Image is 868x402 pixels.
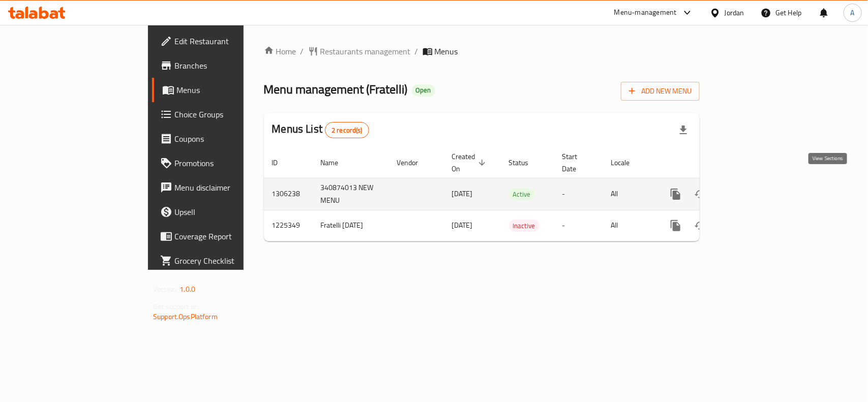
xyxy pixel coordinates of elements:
a: Promotions [152,151,293,175]
td: 340874013 NEW MENU [313,178,389,210]
span: Version: [153,283,178,296]
button: Change Status [688,213,712,238]
td: All [603,178,655,210]
a: Menu disclaimer [152,175,293,200]
div: Menu-management [614,7,677,19]
span: Get support on: [153,300,200,313]
a: Coupons [152,127,293,151]
span: Inactive [509,220,540,232]
table: enhanced table [264,147,769,241]
span: Created On [452,150,489,175]
span: Coupons [174,133,285,145]
a: Branches [152,53,293,78]
span: Add New Menu [629,85,692,98]
span: [DATE] [452,187,473,200]
div: Inactive [509,220,540,232]
span: Promotions [174,157,285,169]
a: Choice Groups [152,102,293,127]
td: - [554,210,603,241]
div: Jordan [725,7,744,18]
span: Menus [435,45,458,57]
a: Support.OpsPlatform [153,310,218,323]
span: 2 record(s) [325,126,369,135]
span: Upsell [174,206,285,218]
span: 1.0.0 [179,283,195,296]
span: Restaurants management [320,45,411,57]
span: [DATE] [452,219,473,232]
div: Export file [671,118,696,142]
a: Edit Restaurant [152,29,293,53]
span: Active [509,189,535,200]
span: Vendor [397,157,432,169]
td: - [554,178,603,210]
span: Status [509,157,542,169]
th: Actions [655,147,769,178]
a: Menus [152,78,293,102]
a: Grocery Checklist [152,249,293,273]
li: / [301,45,304,57]
button: more [664,182,688,206]
h2: Menus List [272,121,369,138]
li: / [415,45,418,57]
span: Name [321,157,352,169]
td: Fratelli [DATE] [313,210,389,241]
button: more [664,213,688,238]
div: Active [509,188,535,200]
span: Choice Groups [174,108,285,120]
span: Edit Restaurant [174,35,285,47]
span: Start Date [562,150,591,175]
div: Open [412,84,435,97]
a: Restaurants management [308,45,411,57]
a: Upsell [152,200,293,224]
td: All [603,210,655,241]
span: Menu management ( Fratelli ) [264,78,408,101]
a: Coverage Report [152,224,293,249]
button: Add New Menu [621,82,700,101]
span: Coverage Report [174,230,285,242]
span: ID [272,157,291,169]
span: Branches [174,59,285,72]
span: Locale [611,157,643,169]
span: Open [412,86,435,95]
nav: breadcrumb [264,45,700,57]
span: Menus [176,84,285,96]
div: Total records count [325,122,369,138]
span: Grocery Checklist [174,255,285,267]
span: Menu disclaimer [174,181,285,194]
span: A [851,7,855,18]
